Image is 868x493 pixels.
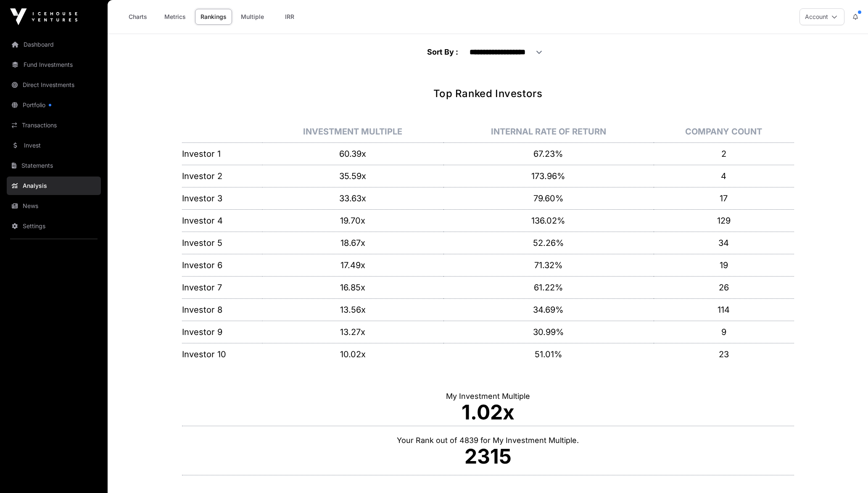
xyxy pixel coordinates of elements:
a: Dashboard [7,35,101,54]
p: 1.02x [182,402,794,422]
p: 23 [654,348,794,360]
p: 51.01% [443,348,654,360]
p: 67.23% [443,148,654,160]
p: 13.27x [262,326,443,338]
th: Internal Rate of Return [443,121,654,143]
a: Rankings [195,9,232,25]
p: 60.39x [262,148,443,160]
h1: Top Ranked Investors [182,87,794,100]
a: News [7,197,101,215]
a: Fund Investments [7,55,101,74]
iframe: Chat Widget [826,453,868,493]
a: Invest [7,136,101,155]
p: 16.85x [262,282,443,293]
p: 34 [654,237,794,249]
a: Charts [121,9,155,25]
p: 136.02% [443,215,654,227]
th: Investment Multiple [262,121,443,143]
a: Portfolio [7,96,101,114]
p: Investor 8 [182,304,263,316]
p: Sort By : [427,46,458,58]
p: 61.22% [443,282,654,293]
p: 173.96% [443,170,654,182]
a: Settings [7,217,101,235]
p: 9 [654,326,794,338]
p: 17 [654,192,794,204]
th: Company Count [654,121,794,143]
p: 17.49x [262,259,443,271]
p: 10.02x [262,348,443,360]
p: 2315 [182,446,794,467]
a: Statements [7,156,101,175]
p: 33.63x [262,192,443,204]
a: Transactions [7,116,101,134]
p: 2 [654,148,794,160]
p: Investor 2 [182,170,263,182]
p: 19.70x [262,215,443,227]
a: Analysis [7,177,101,195]
p: 35.59x [262,170,443,182]
p: Investor 5 [182,237,263,249]
p: 18.67x [262,237,443,249]
p: 52.26% [443,237,654,249]
p: 79.60% [443,192,654,204]
img: Icehouse Ventures Logo [10,8,77,25]
p: 114 [654,304,794,316]
a: Direct Investments [7,76,101,94]
p: 26 [654,282,794,293]
a: Metrics [158,9,192,25]
p: Investor 9 [182,326,263,338]
p: 129 [654,215,794,227]
a: IRR [273,9,306,25]
p: 71.32% [443,259,654,271]
p: Investor 4 [182,215,263,227]
p: Investor 7 [182,282,263,293]
a: Multiple [235,9,269,25]
p: Investor 1 [182,148,263,160]
p: My Investment Multiple [182,390,794,402]
p: 19 [654,259,794,271]
p: 13.56x [262,304,443,316]
button: Account [799,8,844,25]
p: Investor 6 [182,259,263,271]
p: Your Rank out of 4839 for My Investment Multiple. [182,435,794,446]
p: Investor 10 [182,348,263,360]
p: 4 [654,170,794,182]
p: Investor 3 [182,192,263,204]
p: 34.69% [443,304,654,316]
p: 30.99% [443,326,654,338]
